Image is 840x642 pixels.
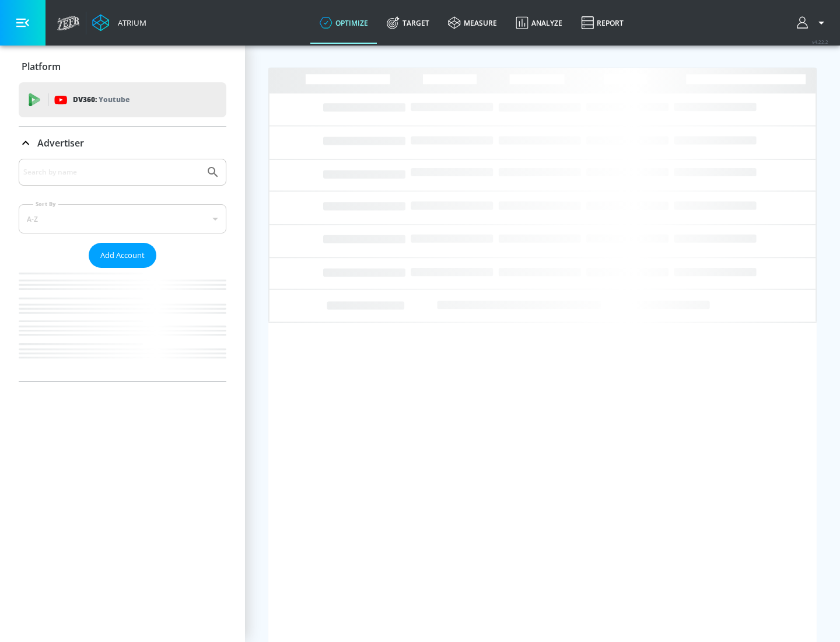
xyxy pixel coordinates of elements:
div: A-Z [19,204,226,233]
button: Add Account [89,243,156,268]
a: optimize [310,2,377,44]
p: Platform [22,60,61,73]
div: DV360: Youtube [19,82,226,117]
input: Search by name [23,165,200,180]
div: Advertiser [19,127,226,159]
div: Platform [19,50,226,83]
label: Sort By [33,200,58,208]
p: Youtube [99,93,129,106]
a: Atrium [92,14,146,32]
nav: list of Advertiser [19,268,226,381]
p: DV360: [73,93,129,106]
a: Target [377,2,439,44]
span: Add Account [100,249,145,262]
span: v 4.22.2 [812,39,828,45]
a: measure [439,2,506,44]
div: Atrium [113,18,146,28]
a: Analyze [506,2,572,44]
div: Advertiser [19,159,226,381]
p: Advertiser [37,137,84,149]
a: Report [572,2,633,44]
